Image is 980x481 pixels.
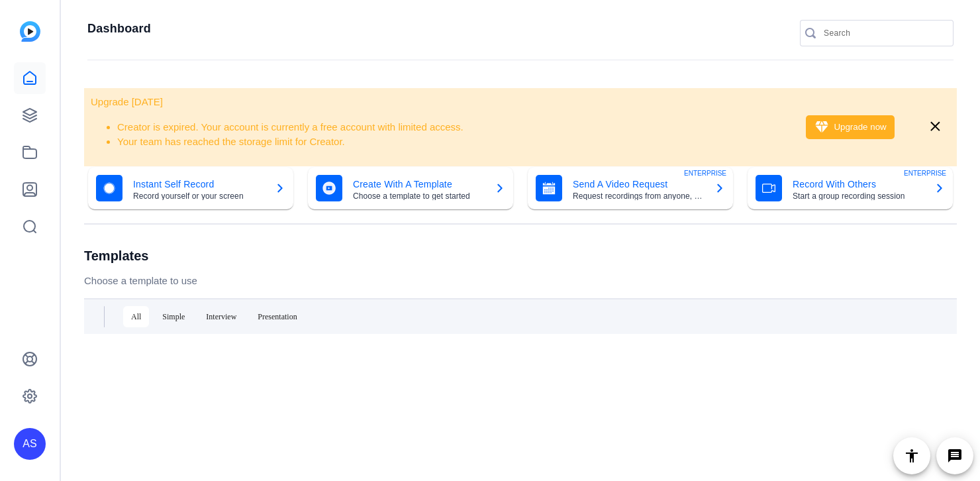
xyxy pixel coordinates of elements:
[573,192,704,200] mat-card-subtitle: Request recordings from anyone, anywhere
[573,176,704,192] mat-card-title: Send A Video Request
[353,176,484,192] mat-card-title: Create With A Template
[250,306,305,327] div: Presentation
[793,192,924,200] mat-card-subtitle: Start a group recording session
[87,21,151,36] h1: Dashboard
[824,25,943,41] input: Search
[524,166,737,210] button: Send A Video RequestRequest recordings from anyone, anywhereENTERPRISE
[198,306,244,327] div: Interview
[353,192,484,200] mat-card-subtitle: Choose a template to get started
[744,166,957,210] button: Record With OthersStart a group recording sessionENTERPRISE
[793,176,924,192] mat-card-title: Record With Others
[806,115,894,139] button: Upgrade now
[927,119,944,135] mat-icon: close
[84,166,297,210] button: Instant Self RecordRecord yourself or your screen
[84,274,197,289] p: Choose a template to use
[154,306,193,327] div: Simple
[117,134,789,150] li: Your team has reached the storage limit for Creator.
[904,170,946,177] span: ENTERPRISE
[14,428,46,460] div: AS
[117,120,789,135] li: Creator is expired. Your account is currently a free account with limited access.
[947,448,963,464] mat-icon: message
[133,176,264,192] mat-card-title: Instant Self Record
[304,166,517,210] button: Create With A TemplateChoose a template to get started
[904,448,920,464] mat-icon: accessibility
[814,119,830,135] mat-icon: diamond
[20,21,40,42] img: blue-gradient.svg
[123,306,149,327] div: All
[91,96,163,107] span: Upgrade [DATE]
[84,248,197,264] h1: Templates
[684,170,726,177] span: ENTERPRISE
[133,192,264,200] mat-card-subtitle: Record yourself or your screen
